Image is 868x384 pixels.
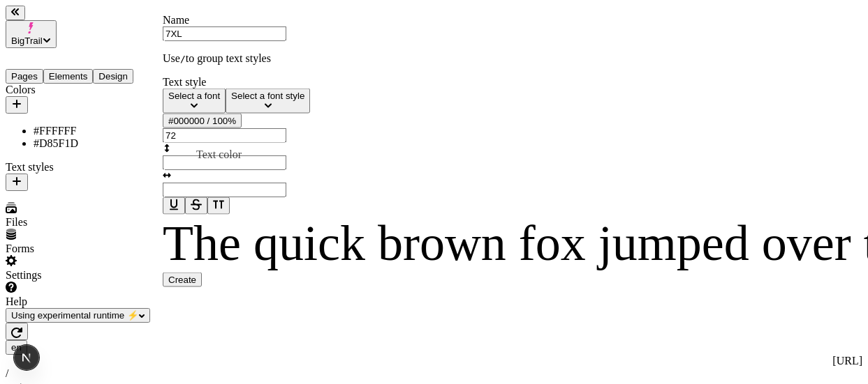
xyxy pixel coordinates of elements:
p: Cookie Test Route [6,11,204,24]
div: #FFFFFF [34,125,173,137]
button: Pages [6,69,43,84]
div: #D85F1D [34,137,173,150]
span: Text style [163,76,206,88]
button: Elements [43,69,94,84]
span: en [11,342,22,353]
code: / [180,54,186,64]
button: Using experimental runtime ⚡️ [6,308,150,323]
span: Select a font [168,91,220,101]
div: Text color [196,148,242,161]
span: Using experimental runtime ⚡️ [11,310,139,321]
div: [URL] [6,355,862,367]
button: Design [93,69,133,84]
span: BigTrail [11,36,43,46]
button: Open locale picker [6,340,27,355]
button: BigTrail [6,20,57,48]
button: #000000 / 100% [163,114,242,128]
div: Help [6,295,173,308]
button: Create [163,272,202,287]
span: Select a font style [231,91,304,101]
span: Create [168,275,196,285]
button: Select a font [163,89,226,114]
div: / [6,367,862,380]
button: Select a font style [226,89,310,114]
div: Settings [6,269,173,282]
div: Forms [6,243,173,255]
div: Colors [6,84,173,96]
div: #000000 / 100% [168,116,236,126]
div: Files [6,216,173,229]
div: Text styles [6,161,173,174]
